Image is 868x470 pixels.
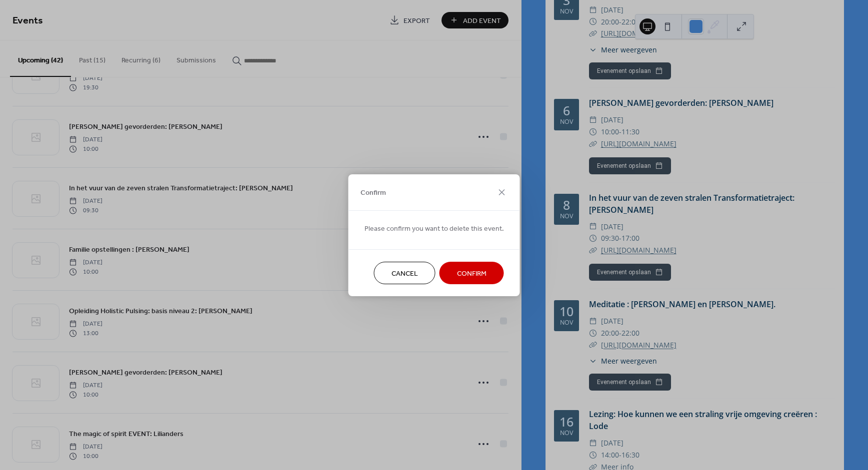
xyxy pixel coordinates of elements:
button: Cancel [374,262,435,284]
span: Confirm [457,268,486,279]
span: Cancel [391,268,418,279]
button: Confirm [439,262,504,284]
span: Confirm [360,188,386,198]
span: Please confirm you want to delete this event. [364,223,504,234]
